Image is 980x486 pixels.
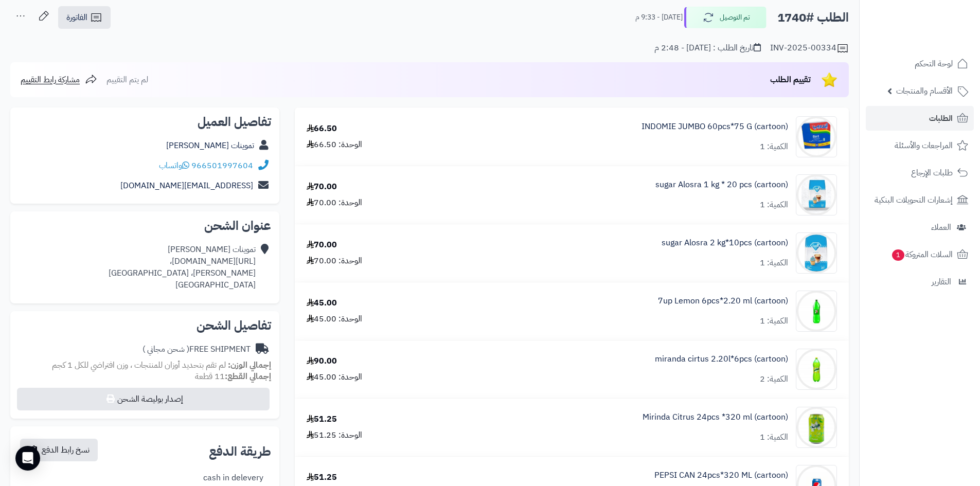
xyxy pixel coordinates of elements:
[19,116,271,128] h2: تفاصيل العميل
[777,7,849,28] h2: الطلب #1740
[654,470,788,481] a: PEPSI CAN 24pcs*320 ML (cartoon)
[932,275,951,289] span: التقارير
[307,197,362,209] div: الوحدة: 70.00
[203,472,263,484] div: cash in delevery
[796,407,836,448] img: 1747566452-bf88d184-d280-4ea7-9331-9e3669ef-90x90.jpg
[225,370,271,383] strong: إجمالي القطع:
[662,237,788,249] a: sugar Alosra 2 kg*10pcs (cartoon)
[796,291,836,332] img: 1747541306-e6e5e2d5-9b67-463e-b81b-59a02ee4-90x90.jpg
[796,174,836,215] img: 1747422643-H9NtV8ZjzdFc2NGcwko8EIkc2J63vLRu-90x90.jpg
[684,7,767,28] button: تم التوصيل
[760,141,788,153] div: الكمية: 1
[307,413,337,425] div: 51.25
[106,74,148,86] span: لم يتم التقييم
[58,6,111,29] a: الفاتورة
[21,74,80,86] span: مشاركة رابط التقييم
[66,11,87,24] span: الفاتورة
[866,269,974,294] a: التقارير
[307,429,362,441] div: الوحدة: 51.25
[307,123,337,135] div: 66.50
[142,344,251,355] div: FREE SHIPMENT
[760,257,788,269] div: الكمية: 1
[52,359,226,371] span: لم تقم بتحديد أوزان للمنتجات ، وزن افتراضي للكل 1 كجم
[307,472,337,483] div: 51.25
[866,51,974,76] a: لوحة التحكم
[42,444,90,456] span: نسخ رابط الدفع
[228,359,271,371] strong: إجمالي الوزن:
[896,84,953,98] span: الأقسام والمنتجات
[770,74,811,86] span: تقييم الطلب
[642,121,788,133] a: INDOMIE JUMBO 60pcs*75 G (cartoon)
[760,373,788,385] div: الكمية: 2
[911,166,953,180] span: طلبات الإرجاع
[307,313,362,325] div: الوحدة: 45.00
[307,297,337,309] div: 45.00
[195,370,271,383] small: 11 قطعة
[643,411,788,423] a: Mirinda Citrus 24pcs *320 ml (cartoon)
[19,319,271,332] h2: تفاصيل الشحن
[19,220,271,232] h2: عنوان الشحن
[635,12,683,23] small: [DATE] - 9:33 م
[796,349,836,390] img: 1747544486-c60db756-6ee7-44b0-a7d4-ec449800-90x90.jpg
[655,353,788,365] a: miranda cirtus 2.20l*6pcs (cartoon)
[891,247,953,262] span: السلات المتروكة
[915,57,953,71] span: لوحة التحكم
[307,255,362,267] div: الوحدة: 70.00
[21,74,97,86] a: مشاركة رابط التقييم
[120,179,253,192] a: [EMAIL_ADDRESS][DOMAIN_NAME]
[15,446,40,471] div: Open Intercom Messenger
[910,27,970,49] img: logo-2.png
[658,295,788,307] a: 7up Lemon 6pcs*2.20 ml (cartoon)
[760,199,788,211] div: الكمية: 1
[866,215,974,240] a: العملاء
[307,239,337,251] div: 70.00
[931,220,951,235] span: العملاء
[760,431,788,443] div: الكمية: 1
[866,160,974,185] a: طلبات الإرجاع
[654,42,761,54] div: تاريخ الطلب : [DATE] - 2:48 م
[866,188,974,212] a: إشعارات التحويلات البنكية
[20,439,98,461] button: نسخ رابط الدفع
[209,445,271,458] h2: طريقة الدفع
[191,159,253,172] a: 966501997604
[770,42,849,55] div: INV-2025-00334
[866,106,974,131] a: الطلبات
[159,159,189,172] a: واتساب
[166,139,254,152] a: تموينات [PERSON_NAME]
[307,371,362,383] div: الوحدة: 45.00
[760,315,788,327] div: الكمية: 1
[109,244,256,291] div: تموينات [PERSON_NAME] [URL][DOMAIN_NAME]، [PERSON_NAME]، [GEOGRAPHIC_DATA] [GEOGRAPHIC_DATA]
[307,139,362,151] div: الوحدة: 66.50
[796,232,836,274] img: 1747422865-61UT6OXd80L._AC_SL1270-90x90.jpg
[875,193,953,207] span: إشعارات التحويلات البنكية
[307,181,337,193] div: 70.00
[929,111,953,125] span: الطلبات
[307,355,337,367] div: 90.00
[796,116,836,157] img: 1747283225-Screenshot%202025-05-15%20072245-90x90.jpg
[866,133,974,158] a: المراجعات والأسئلة
[142,343,189,355] span: ( شحن مجاني )
[866,242,974,267] a: السلات المتروكة1
[17,388,270,410] button: إصدار بوليصة الشحن
[895,138,953,153] span: المراجعات والأسئلة
[655,179,788,191] a: sugar Alosra 1 kg * 20 pcs (cartoon)
[892,249,904,261] span: 1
